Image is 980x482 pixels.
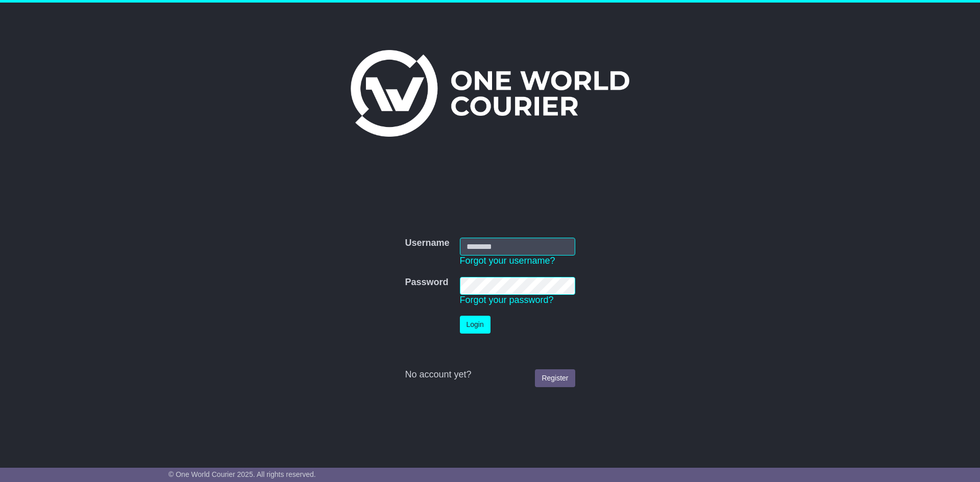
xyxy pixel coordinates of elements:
span: © One World Courier 2025. All rights reserved. [168,470,316,478]
a: Register [535,369,575,387]
label: Username [405,238,449,249]
button: Login [460,316,491,334]
label: Password [405,277,448,288]
a: Forgot your password? [460,295,554,305]
a: Forgot your username? [460,256,555,266]
div: No account yet? [405,369,575,380]
img: One World [351,50,629,137]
